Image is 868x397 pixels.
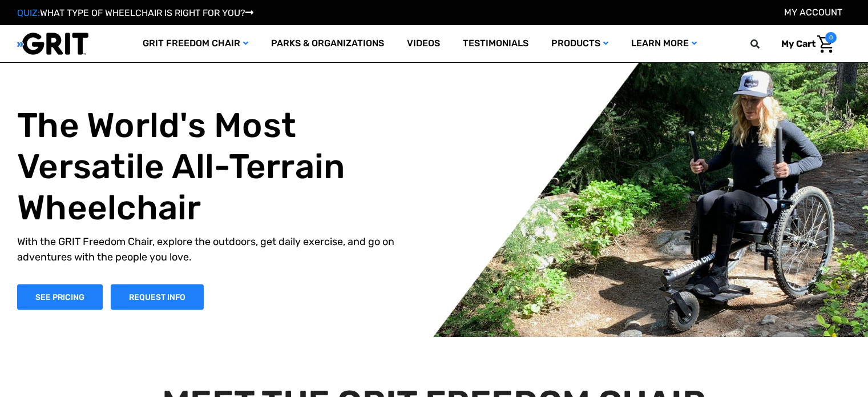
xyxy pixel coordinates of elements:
a: Testimonials [451,25,540,62]
a: Shop Now [17,284,103,310]
img: GRIT All-Terrain Wheelchair and Mobility Equipment [17,32,88,55]
span: My Cart [781,38,815,49]
span: QUIZ: [17,7,40,18]
span: 0 [825,32,837,43]
a: Slide number 1, Request Information [111,284,204,310]
a: Parks & Organizations [260,25,395,62]
a: Videos [395,25,451,62]
h1: The World's Most Versatile All-Terrain Wheelchair [17,105,420,228]
img: Cart [817,35,834,53]
a: GRIT Freedom Chair [131,25,260,62]
p: With the GRIT Freedom Chair, explore the outdoors, get daily exercise, and go on adventures with ... [17,234,420,264]
input: Search [756,32,773,56]
a: Account [784,7,842,18]
a: Cart with 0 items [773,32,837,56]
a: QUIZ:WHAT TYPE OF WHEELCHAIR IS RIGHT FOR YOU? [17,7,253,18]
a: Learn More [620,25,708,62]
a: Products [540,25,620,62]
